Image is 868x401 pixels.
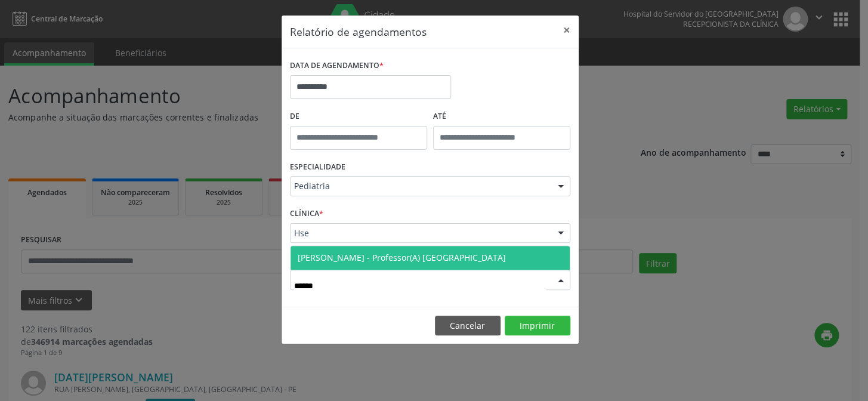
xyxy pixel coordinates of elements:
button: Close [555,16,579,45]
label: De [290,107,427,126]
span: Pediatria [294,180,546,192]
button: Cancelar [435,316,501,336]
label: ATÉ [433,107,570,126]
label: ESPECIALIDADE [290,158,345,177]
h5: Relatório de agendamentos [290,24,427,39]
label: CLÍNICA [290,205,323,223]
span: Hse [294,227,546,239]
label: DATA DE AGENDAMENTO [290,57,384,75]
button: Imprimir [505,316,570,336]
span: [PERSON_NAME] - Professor(A) [GEOGRAPHIC_DATA] [298,252,506,263]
